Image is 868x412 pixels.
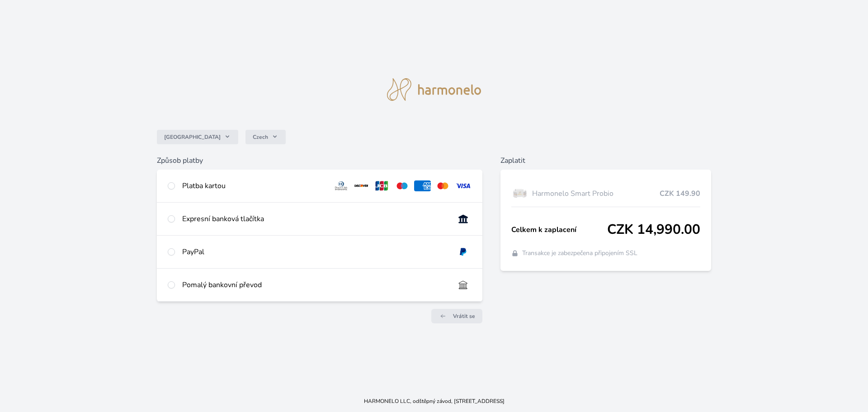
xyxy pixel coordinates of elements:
[455,180,472,191] img: visa.svg
[414,180,431,191] img: amex.svg
[455,246,472,257] img: paypal.svg
[182,213,448,224] div: Expresní banková tlačítka
[333,180,349,191] img: diners.svg
[453,313,475,320] span: Vrátit se
[253,133,268,141] span: Czech
[373,180,390,191] img: jcb.svg
[182,279,448,290] div: Pomalý bankovní převod
[532,188,660,199] span: Harmonelo Smart Probio
[182,180,326,191] div: Platba kartou
[164,133,221,141] span: [GEOGRAPHIC_DATA]
[660,188,700,199] span: CZK 149.90
[353,180,370,191] img: discover.svg
[522,249,637,258] span: Transakce je zabezpečena připojením SSL
[500,155,712,166] h6: Zaplatit
[511,224,608,235] span: Celkem k zaplacení
[455,279,472,290] img: bankTransfer_IBAN.svg
[157,130,238,144] button: [GEOGRAPHIC_DATA]
[387,78,481,101] img: logo.svg
[394,180,410,191] img: maestro.svg
[431,309,482,323] a: Vrátit se
[511,182,528,205] img: Box-6-lahvi-SMART-PROBIO-1_(1)-lo.png
[157,155,482,166] h6: Způsob platby
[607,222,700,238] span: CZK 14,990.00
[455,213,472,224] img: onlineBanking_CZ.svg
[182,246,448,257] div: PayPal
[434,180,451,191] img: mc.svg
[245,130,286,144] button: Czech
